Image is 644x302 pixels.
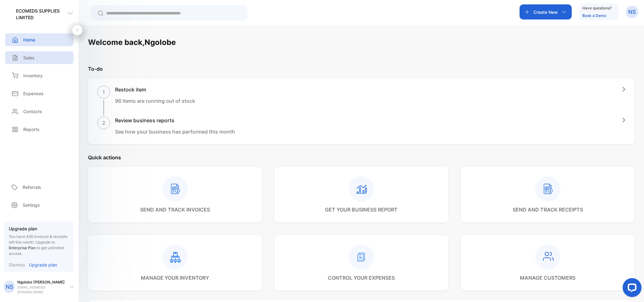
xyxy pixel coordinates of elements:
p: Inventory [23,72,43,79]
a: Book a Demo [582,13,606,18]
p: 2 [102,119,105,127]
span: Enterprise Plan [9,245,36,250]
button: Create New [520,4,572,19]
p: Home [23,36,35,43]
p: Ngolobe [PERSON_NAME] [17,279,65,285]
p: send and track receipts [513,206,583,213]
p: Expenses [23,90,44,97]
span: Upgrade to to get unlimited access. [9,240,64,256]
p: See how your business has performed this month [115,128,235,135]
p: Contacts [23,108,42,115]
p: To-do [88,65,635,73]
p: send and track invoices [140,206,210,213]
h1: Restock item [115,86,195,93]
p: Upgrade plan [9,225,69,232]
h1: Welcome back, Ngolobe [88,37,176,48]
p: Reports [23,126,40,133]
p: control your expenses [328,274,395,282]
iframe: LiveChat chat widget [618,276,644,302]
p: Create New [533,9,558,15]
p: You have 426 invoices & receipts left this month. [9,234,69,256]
p: Settings [23,202,40,208]
p: Quick actions [88,154,635,161]
p: 1 [102,88,105,96]
p: NS [628,8,636,16]
p: [EMAIL_ADDRESS][DOMAIN_NAME] [17,285,65,294]
h1: Review business reports [115,117,235,124]
p: ECOMEDS SUPPLIES LIMITED [16,8,67,21]
p: manage your inventory [141,274,209,282]
button: NS [626,4,638,19]
p: 96 items are running out of stock [115,97,195,105]
p: Have questions? [582,5,612,11]
a: Upgrade plan [25,261,57,268]
p: Sales [23,54,35,61]
img: logo [5,9,13,17]
p: manage customers [520,274,575,282]
p: NS [6,283,13,291]
p: get your business report [325,206,398,213]
p: Upgrade plan [29,261,57,268]
p: Dismiss [9,261,25,268]
p: Referrals [23,184,41,190]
